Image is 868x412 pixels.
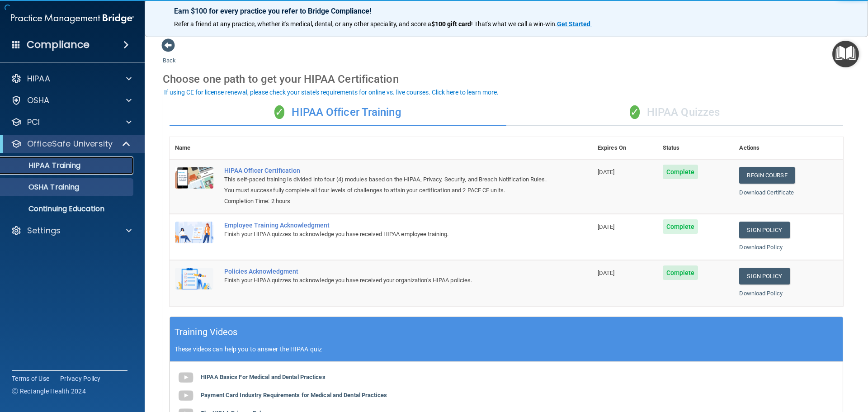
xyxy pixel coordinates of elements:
span: ✓ [274,105,284,119]
img: gray_youtube_icon.38fcd6cc.png [177,387,195,405]
span: ✓ [630,105,640,119]
span: Refer a friend at any practice, whether it's medical, dental, or any other speciality, and score a [174,20,431,28]
a: HIPAA Officer Certification [224,167,547,174]
p: PCI [27,117,40,128]
div: HIPAA Officer Training [170,99,506,126]
th: Expires On [592,137,657,159]
img: PMB logo [11,9,134,28]
a: Download Policy [739,290,783,297]
p: Earn $100 for every practice you refer to Bridge Compliance! [174,7,839,15]
a: Sign Policy [739,222,789,238]
a: Download Policy [739,244,783,251]
span: [DATE] [598,223,615,230]
p: Settings [27,225,61,236]
span: Ⓒ Rectangle Health 2024 [12,387,86,396]
p: HIPAA Training [6,161,80,170]
th: Name [170,137,219,159]
p: OSHA [27,95,50,106]
p: Continuing Education [6,204,129,213]
b: HIPAA Basics For Medical and Dental Practices [201,374,325,380]
span: [DATE] [598,169,615,175]
div: Employee Training Acknowledgment [224,222,547,229]
a: Settings [11,225,132,236]
p: These videos can help you to answer the HIPAA quiz [175,346,838,353]
th: Status [657,137,734,159]
p: OSHA Training [6,183,79,192]
p: OfficeSafe University [27,138,113,149]
span: ! That's what we call a win-win. [471,20,557,28]
th: Actions [734,137,843,159]
span: Complete [663,265,698,280]
img: gray_youtube_icon.38fcd6cc.png [177,369,195,387]
div: HIPAA Quizzes [506,99,843,126]
div: If using CE for license renewal, please check your state's requirements for online vs. live cours... [164,89,499,95]
div: Completion Time: 2 hours [224,196,547,207]
a: OfficeSafe University [11,138,131,149]
div: This self-paced training is divided into four (4) modules based on the HIPAA, Privacy, Security, ... [224,174,547,196]
strong: $100 gift card [431,20,471,28]
a: Begin Course [739,167,794,184]
span: Complete [663,165,698,179]
div: Finish your HIPAA quizzes to acknowledge you have received HIPAA employee training. [224,229,547,240]
button: Open Resource Center [832,41,859,67]
a: Back [163,46,176,64]
a: PCI [11,117,132,128]
a: OSHA [11,95,132,106]
p: HIPAA [27,73,50,84]
h4: Compliance [27,38,90,51]
a: HIPAA [11,73,132,84]
a: Get Started [557,20,592,28]
b: Payment Card Industry Requirements for Medical and Dental Practices [201,392,387,398]
a: Sign Policy [739,268,789,284]
div: Finish your HIPAA quizzes to acknowledge you have received your organization’s HIPAA policies. [224,275,547,286]
div: Policies Acknowledgment [224,268,547,275]
span: Complete [663,219,698,234]
a: Privacy Policy [60,374,101,383]
a: Download Certificate [739,189,794,196]
strong: Get Started [557,20,590,28]
span: [DATE] [598,270,615,276]
button: If using CE for license renewal, please check your state's requirements for online vs. live cours... [163,88,500,97]
div: Choose one path to get your HIPAA Certification [163,66,850,92]
h5: Training Videos [175,324,238,340]
a: Terms of Use [12,374,49,383]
